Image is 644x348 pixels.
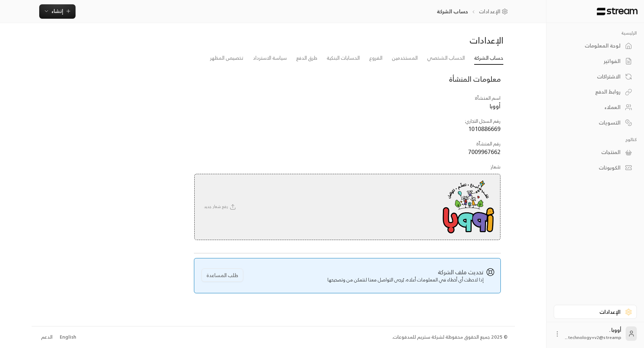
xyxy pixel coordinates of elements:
p: حساب الشركة [437,8,468,15]
a: الفروع [369,52,382,64]
div: التسويات [563,119,621,126]
a: الإعدادات [479,8,511,15]
span: technology+v2@streamp... [565,334,621,341]
div: © 2025 جميع الحقوق محفوظة لشركة ستريم للمدفوعات. [392,334,508,341]
p: كتالوج [554,137,637,143]
a: الدعم [39,331,55,344]
a: الاشتراكات [554,69,637,83]
a: المستخدمين [392,52,418,64]
button: طلب المساعدة [201,268,243,282]
div: English [60,334,76,341]
a: الكوبونات [554,161,637,175]
span: إذا لاحظت أي أخطاء في المعلومات أعلاه، يُرجى التواصل معنا لنتمكن من وتصحيحها [327,268,484,284]
a: المنتجات [554,145,637,159]
a: حساب الشركة [474,52,503,65]
a: التسويات [554,116,637,130]
div: روابط الدفع [563,88,621,95]
span: رفع شعار جديد [201,203,241,210]
div: الفواتير [563,58,621,65]
span: معلومات المنشأة [449,73,501,85]
td: رقم المنشآة : [194,137,501,159]
div: المنتجات [563,149,621,156]
span: أووبا [490,101,500,111]
div: لوحة المعلومات [563,42,621,49]
a: تخصيص المظهر [210,52,244,64]
td: رقم السجل التجاري : [194,114,501,137]
span: إنشاء [51,6,63,15]
img: company logo [442,180,494,234]
img: Logo [596,8,638,15]
a: الحساب الشخصي [427,52,465,64]
nav: breadcrumb [437,8,511,15]
a: العملاء [554,100,637,114]
button: إنشاء [39,4,76,19]
a: لوحة المعلومات [554,39,637,53]
div: الكوبونات [563,164,621,171]
td: اسم المنشآة : [194,91,501,114]
div: الاشتراكات [563,73,621,80]
a: الحسابات البنكية [327,52,360,64]
span: 7009967662 [468,146,500,157]
a: روابط الدفع [554,85,637,99]
a: الفواتير [554,54,637,68]
p: الرئيسية [554,30,637,36]
span: 1010886669 [468,123,500,134]
div: العملاء [563,104,621,111]
div: الإعدادات [277,35,503,46]
a: طرق الدفع [296,52,317,64]
div: أووبا . [565,326,621,341]
span: تحديث ملف الشركة [438,267,484,277]
a: سياسة الاسترداد [253,52,287,64]
div: الإعدادات [563,308,621,316]
td: شعار : [194,160,501,248]
a: الإعدادات [554,305,637,319]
